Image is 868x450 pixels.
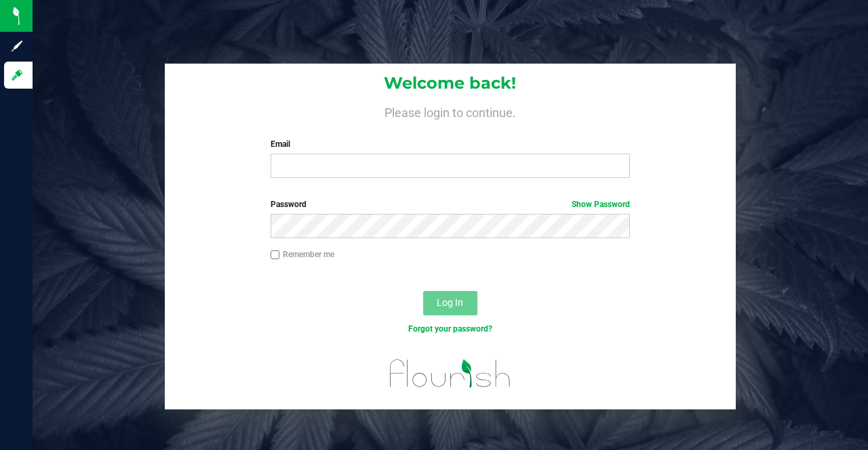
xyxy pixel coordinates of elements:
span: Log In [437,297,463,308]
span: Password [271,200,307,209]
a: Forgot your password? [408,324,492,334]
inline-svg: Sign up [10,39,24,53]
a: Show Password [572,200,630,209]
img: flourish_logo.svg [379,349,521,398]
h1: Welcome back! [165,74,735,92]
input: Remember me [271,250,280,260]
label: Remember me [271,248,334,261]
h4: Please login to continue. [165,103,735,119]
label: Email [271,138,631,150]
inline-svg: Log in [10,68,24,82]
button: Log In [423,291,477,315]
